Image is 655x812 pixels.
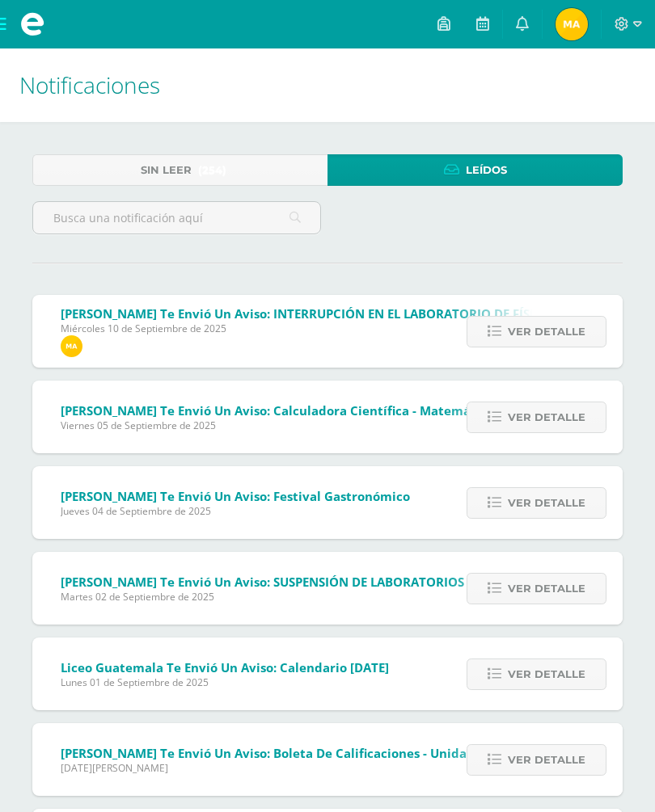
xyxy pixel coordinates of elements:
span: Ver detalle [508,317,585,347]
span: Leídos [466,155,507,185]
span: [PERSON_NAME] te envió un aviso: INTERRUPCIÓN EN EL LABORATORIO DE FÍSICA [61,305,550,322]
img: 4877bade2e19e29e430c11a5b67cb138.png [556,8,588,40]
span: [DATE][PERSON_NAME] [61,761,490,775]
a: Leídos [327,154,623,186]
span: (254) [198,155,226,185]
span: Ver detalle [508,659,585,689]
span: [PERSON_NAME] te envió un aviso: Calculadora científica - Matemática [61,402,494,419]
span: Viernes 05 de Septiembre de 2025 [61,419,494,432]
span: Miércoles 10 de Septiembre de 2025 [61,322,550,335]
input: Busca una notificación aquí [33,202,320,234]
span: [PERSON_NAME] te envió un aviso: Boleta de calificaciones - Unidad III [61,745,490,761]
span: Notificaciones [19,69,160,100]
span: Ver detalle [508,574,585,604]
a: Sin leer(254) [32,154,327,186]
span: Sin leer [141,155,192,185]
span: Lunes 01 de Septiembre de 2025 [61,675,389,689]
span: [PERSON_NAME] te envió un aviso: Festival Gastronómico [61,488,410,504]
span: Ver detalle [508,745,585,775]
span: Ver detalle [508,402,585,432]
span: Jueves 04 de Septiembre de 2025 [61,504,410,518]
span: Ver detalle [508,488,585,518]
span: Liceo Guatemala te envió un aviso: Calendario [DATE] [61,659,389,675]
img: 0bf8e24605ec737d97c9b64f7e87477a.png [61,335,82,357]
